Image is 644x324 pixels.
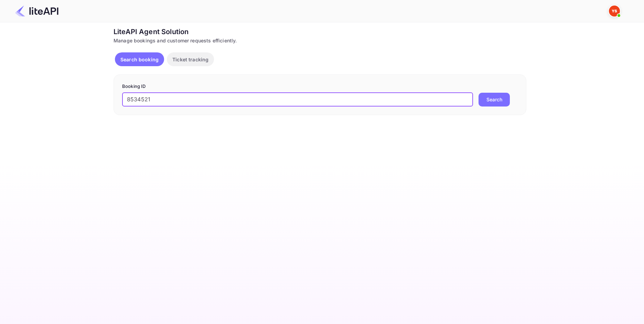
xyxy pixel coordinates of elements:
img: Yandex Support [609,6,620,17]
p: Booking ID [122,83,518,90]
img: LiteAPI Logo [15,6,58,17]
button: Search [479,93,510,107]
div: LiteAPI Agent Solution [114,27,526,37]
div: Manage bookings and customer requests efficiently. [114,37,526,44]
input: Enter Booking ID (e.g., 63782194) [122,93,473,107]
p: Ticket tracking [172,56,208,63]
p: Search booking [120,56,159,63]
